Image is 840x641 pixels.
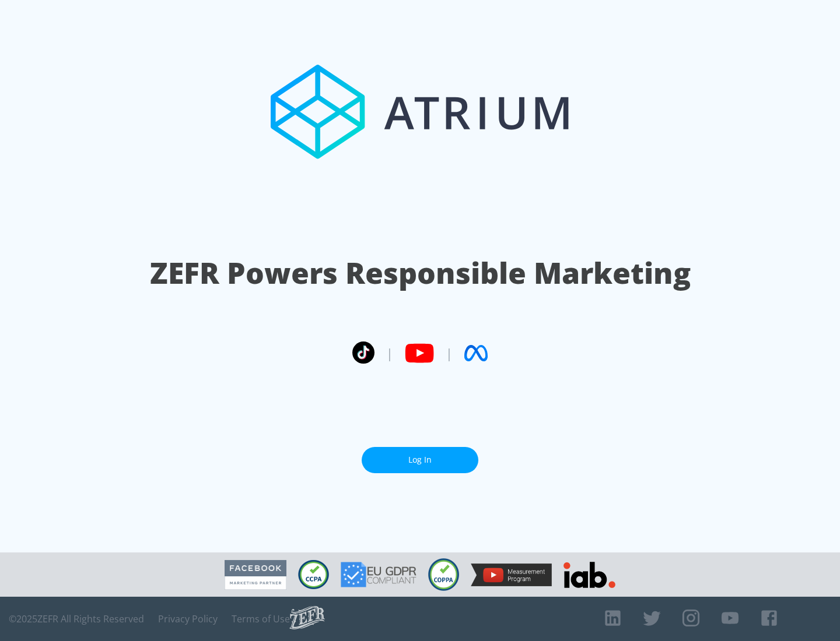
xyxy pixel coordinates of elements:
img: IAB [563,562,615,588]
img: COPPA Compliant [428,558,459,591]
span: | [386,344,393,362]
img: YouTube Measurement Program [471,563,552,586]
span: | [446,344,453,362]
a: Terms of Use [232,613,290,625]
img: Facebook Marketing Partner [225,560,286,590]
a: Privacy Policy [158,613,218,625]
img: CCPA Compliant [298,560,329,589]
img: GDPR Compliant [341,562,416,587]
h1: ZEFR Powers Responsible Marketing [150,253,691,293]
span: © 2025 ZEFR All Rights Reserved [9,613,144,625]
a: Log In [362,447,478,473]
